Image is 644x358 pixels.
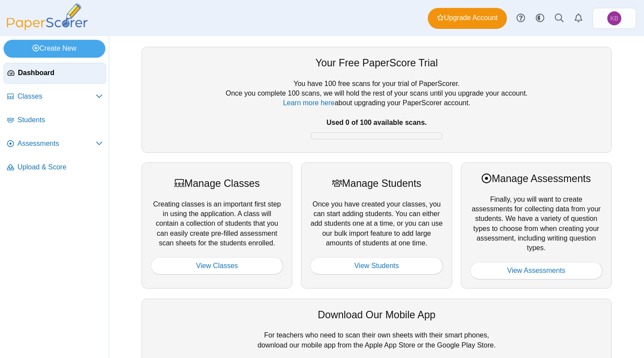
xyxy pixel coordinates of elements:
[151,257,283,275] a: View Classes
[569,9,588,28] a: Alerts
[17,115,103,125] span: Students
[18,68,102,78] span: Dashboard
[301,162,452,289] div: Once you have created your classes, you can start adding students. You can either add students on...
[470,172,602,186] div: Manage Assessments
[17,139,96,148] span: Assessments
[3,134,106,155] a: Assessments
[3,3,91,30] img: PaperScorer
[607,11,621,25] span: Kelly Brasile
[470,262,602,279] a: View Assessments
[3,86,106,107] a: Classes
[310,176,443,190] div: Manage Students
[283,99,335,107] a: Learn more here
[610,15,619,21] span: Kelly Brasile
[3,110,106,131] a: Students
[3,157,106,178] a: Upload & Score
[151,79,602,144] div: You have 100 free scans for your trial of PaperScorer. Once you complete 100 scans, we will hold ...
[461,162,612,289] div: Finally, you will want to create assessments for collecting data from your students. We have a va...
[310,257,443,275] a: View Students
[428,8,507,29] a: Upgrade Account
[142,162,292,289] div: Creating classes is an important first step in using the application. A class will contain a coll...
[151,176,283,190] div: Manage Classes
[17,162,103,172] span: Upload & Score
[3,63,106,84] a: Dashboard
[326,119,426,126] b: Used 0 of 100 available scans.
[3,40,105,57] a: Create New
[17,92,96,101] span: Classes
[3,24,91,31] a: PaperScorer
[151,56,602,70] div: Your Free PaperScore Trial
[592,8,636,29] a: Kelly Brasile
[151,308,602,322] div: Download Our Mobile App
[437,13,498,23] span: Upgrade Account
